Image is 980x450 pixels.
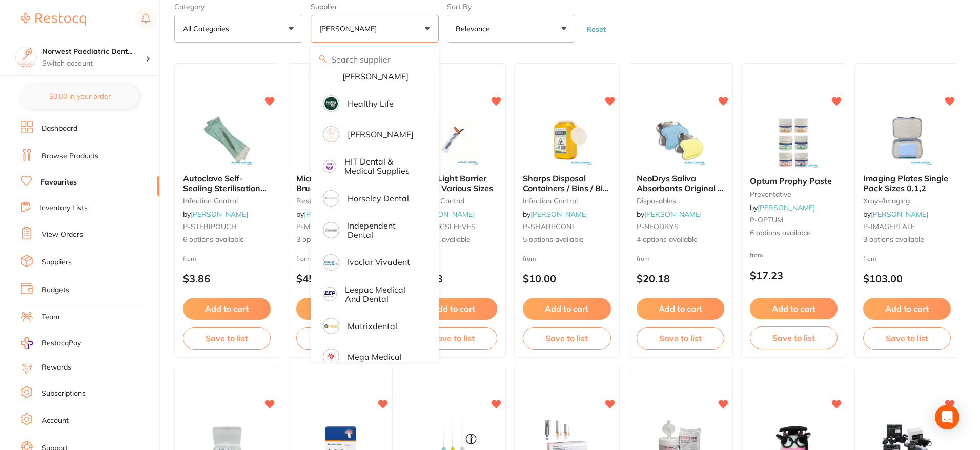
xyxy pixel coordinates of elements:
span: 3 options available [296,235,384,245]
a: Rewards [42,362,71,373]
a: [PERSON_NAME] [417,210,475,219]
p: Mega Medical [348,352,402,361]
p: Independent Dental [348,221,420,240]
img: Restocq Logo [21,13,86,26]
img: HIT Dental & Medical Supplies [324,161,335,172]
div: Open Intercom Messenger [935,405,959,429]
span: P-NEODRYS [637,222,679,231]
span: 3 options available [863,235,951,245]
span: 5 options available [523,235,610,245]
p: $18.23 [410,273,497,284]
small: infection control [183,197,271,205]
button: Save to list [296,327,384,350]
span: by [750,203,815,212]
img: Matrixdental [324,319,338,333]
img: Autoclave Self-Sealing Sterilisation Pouches 200/pk [194,114,260,166]
a: Team [42,312,59,322]
p: $3.86 [183,273,271,284]
a: Subscriptions [42,388,86,399]
button: Add to cart [637,298,724,319]
img: Ivoclar Vivadent [324,256,338,269]
p: Matrixdental [348,321,397,331]
span: 4 options available [637,235,724,245]
button: Reset [583,25,609,34]
span: 2 options available [410,235,497,245]
p: $103.00 [863,273,951,284]
p: [PERSON_NAME] [319,24,381,34]
b: Sharps Disposal Containers / Bins / Bio Can [523,174,610,193]
a: RestocqPay [21,337,81,349]
button: Save to list [410,327,497,350]
span: by [523,210,588,219]
img: Healthy Life [324,97,338,110]
span: P-STERIPOUCH [183,222,237,231]
b: Curing Light Barrier Sleeves Various Sizes [410,174,497,193]
a: View Orders [42,230,83,240]
img: Norwest Paediatric Dentistry [16,47,36,68]
p: $10.00 [523,273,610,284]
a: [PERSON_NAME] [304,210,361,219]
img: Curing Light Barrier Sleeves Various Sizes [420,114,487,166]
h4: Norwest Paediatric Dentistry [42,47,146,57]
a: Budgets [42,285,69,295]
label: Supplier [311,3,439,11]
b: Microbrush Applicator Brushes [296,174,384,193]
span: RestocqPay [42,338,81,349]
span: Microbrush Applicator Brushes [296,173,382,193]
label: Category [174,3,302,11]
span: P-OPTUM [750,215,783,224]
button: Add to cart [410,298,497,319]
span: 6 options available [750,228,838,238]
img: Mega Medical [324,350,338,363]
button: Relevance [447,15,575,43]
a: Restocq Logo [21,8,86,31]
p: $45.41 [296,273,384,284]
small: xrays/imaging [863,197,951,205]
small: infection control [523,197,610,205]
span: P-MICROBRUSH [296,222,354,231]
span: by [410,210,475,219]
span: Sharps Disposal Containers / Bins / Bio Can [523,173,609,202]
button: Save to list [637,327,724,350]
span: by [637,210,702,219]
p: Switch account [42,58,146,69]
b: NeoDrys Saliva Absorbants Original & Reflective [637,174,724,193]
img: Henry Schein Halas [324,128,338,141]
input: Search supplier [311,47,439,72]
span: from [296,255,310,262]
img: Independent Dental [324,223,338,237]
small: preventative [750,190,838,198]
button: [PERSON_NAME] [311,15,439,43]
button: Save to list [750,326,838,349]
button: Add to cart [296,298,384,319]
img: Horseley Dental [324,192,338,205]
span: by [863,210,928,219]
p: All Categories [183,24,233,34]
span: 6 options available [183,235,271,245]
p: $17.23 [750,270,838,281]
img: NeoDrys Saliva Absorbants Original & Reflective [647,114,713,166]
p: Relevance [456,24,494,34]
span: P-IMAGEPLATE [863,222,915,231]
span: Curing Light Barrier Sleeves Various Sizes [410,173,493,193]
p: Healthy Life [348,99,394,108]
span: P-SHARPCONT [523,222,576,231]
a: Inventory Lists [39,203,88,213]
span: by [296,210,361,219]
b: Autoclave Self-Sealing Sterilisation Pouches 200/pk [183,174,271,193]
img: Leepac Medical and Dental [324,289,335,299]
span: from [637,255,650,262]
button: Add to cart [750,298,838,319]
a: [PERSON_NAME] [530,210,588,219]
span: from [183,255,196,262]
label: Sort By [447,3,575,11]
img: RestocqPay [21,337,33,349]
img: Sharps Disposal Containers / Bins / Bio Can [534,114,600,166]
span: Imaging Plates Single Pack Sizes 0,1,2 [863,173,948,193]
img: Microbrush Applicator Brushes [307,114,374,166]
button: Save to list [523,327,610,350]
small: restorative & cosmetic [296,197,384,205]
a: Account [42,416,69,426]
span: NeoDrys Saliva Absorbants Original & Reflective [637,173,724,202]
button: Save to list [863,327,951,350]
